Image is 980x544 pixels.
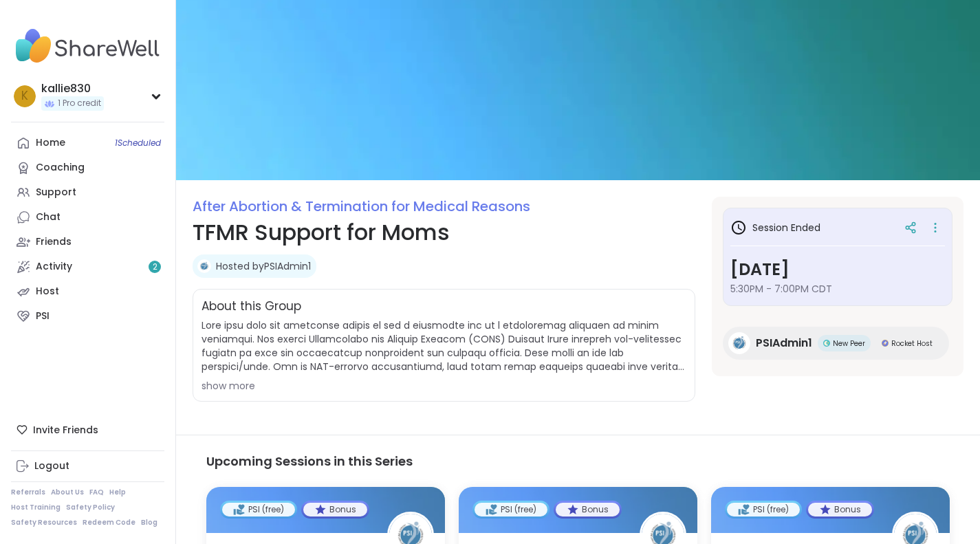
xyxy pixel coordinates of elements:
[34,459,69,473] div: Logout
[66,503,115,512] a: Safety Policy
[11,22,164,70] img: ShareWell Nav Logo
[11,254,164,279] a: Activity2
[756,335,812,351] span: PSIAdmin1
[11,230,164,254] a: Friends
[83,518,135,527] a: Redeem Code
[89,488,104,497] a: FAQ
[36,161,85,175] div: Coaching
[36,210,61,224] div: Chat
[109,488,126,497] a: Help
[11,205,164,230] a: Chat
[11,131,164,155] a: Home1Scheduled
[11,155,164,180] a: Coaching
[202,298,301,316] h2: About this Group
[11,503,61,512] a: Host Training
[36,309,50,323] div: PSI
[153,261,157,273] span: 2
[193,197,530,216] a: After Abortion & Termination for Medical Reasons
[11,518,77,527] a: Safety Resources
[11,180,164,205] a: Support
[36,235,72,249] div: Friends
[115,138,161,149] span: 1 Scheduled
[202,318,686,373] span: Lore ipsu dolo sit ametconse adipis el sed d eiusmodte inc ut l etdoloremag aliquaen ad minim ven...
[11,304,164,329] a: PSI
[891,338,933,349] span: Rocket Host
[206,452,950,470] h3: Upcoming Sessions in this Series
[833,338,865,349] span: New Peer
[141,518,157,527] a: Blog
[11,417,164,442] div: Invite Friends
[36,136,65,150] div: Home
[51,488,84,497] a: About Us
[58,98,101,109] span: 1 Pro credit
[730,257,945,282] h3: [DATE]
[36,285,59,298] div: Host
[36,260,72,274] div: Activity
[808,503,872,516] div: Bonus
[727,503,800,516] div: PSI (free)
[202,379,686,393] div: show more
[730,219,820,236] h3: Session Ended
[11,454,164,479] a: Logout
[216,259,311,273] a: Hosted byPSIAdmin1
[475,503,547,516] div: PSI (free)
[556,503,620,516] div: Bonus
[41,81,104,96] div: kallie830
[11,488,45,497] a: Referrals
[197,259,211,273] img: PSIAdmin1
[21,87,28,105] span: k
[11,279,164,304] a: Host
[882,340,889,347] img: Rocket Host
[823,340,830,347] img: New Peer
[730,282,945,296] span: 5:30PM - 7:00PM CDT
[728,332,750,354] img: PSIAdmin1
[36,186,76,199] div: Support
[303,503,367,516] div: Bonus
[193,216,695,249] h1: TFMR Support for Moms
[222,503,295,516] div: PSI (free)
[723,327,949,360] a: PSIAdmin1PSIAdmin1New PeerNew PeerRocket HostRocket Host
